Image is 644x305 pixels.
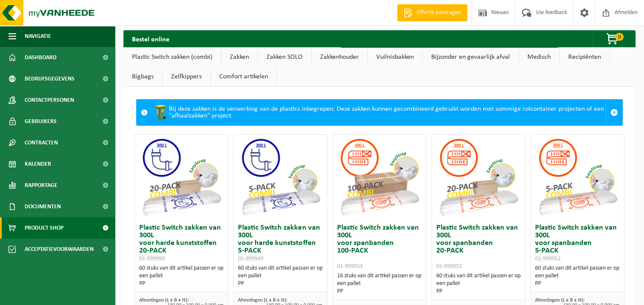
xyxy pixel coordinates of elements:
[258,47,311,67] a: Zakken SOLO
[139,224,224,262] h3: Plastic Switch zakken van 300L voor harde kunststoffen 20-PACK
[535,135,620,220] img: 01-999952
[337,224,422,270] h3: Plastic Switch zakken van 300L voor spanbanden 100-PACK
[139,256,165,262] span: 01-999950
[436,135,521,220] img: 01-999953
[25,217,63,239] span: Product Shop
[615,33,624,41] span: 0
[139,135,224,220] img: 01-999950
[560,47,610,67] a: Recipiënten
[436,288,521,295] div: PP
[25,68,74,89] span: Bedrijfsgegevens
[238,298,287,303] span: Afmetingen (L x B x H):
[25,132,58,153] span: Contracten
[337,263,363,270] span: 01-999954
[415,9,463,17] span: Offerte aanvragen
[25,153,51,175] span: Kalender
[535,280,620,288] div: PP
[152,104,169,121] img: WB-0240-HPE-GN-50.png
[123,47,221,67] a: Plastic Switch zakken (combi)
[25,239,94,260] span: Acceptatievoorwaarden
[337,288,422,295] div: PP
[337,135,422,220] img: 01-999954
[436,263,462,270] span: 01-999953
[238,256,263,262] span: 01-999949
[606,100,622,125] a: Sluit melding
[592,30,635,47] button: 0
[139,265,224,288] div: 60 stuks van dit artikel passen er op een pallet
[535,256,561,262] span: 01-999952
[139,298,189,303] span: Afmetingen (L x B x H):
[163,67,210,86] a: Zelfkippers
[25,26,51,47] span: Navigatie
[25,175,57,196] span: Rapportage
[337,272,422,295] div: 16 stuks van dit artikel passen er op een pallet
[152,100,606,125] div: Bij deze zakken is de verwerking van de plastics inbegrepen. Deze zakken kunnen gecombineerd gebr...
[312,47,367,67] a: Zakkenhouder
[211,67,277,86] a: Comfort artikelen
[519,47,559,67] a: Medisch
[368,47,422,67] a: Vuilnisbakken
[535,224,620,262] h3: Plastic Switch zakken van 300L voor spanbanden 5-PACK
[123,30,178,47] h2: Bestel online
[436,224,521,270] h3: Plastic Switch zakken van 300L voor spanbanden 20-PACK
[423,47,518,67] a: Bijzonder en gevaarlijk afval
[238,224,323,262] h3: Plastic Switch zakken van 300L voor harde kunststoffen 5-PACK
[238,265,323,288] div: 60 stuks van dit artikel passen er op een pallet
[535,265,620,288] div: 60 stuks van dit artikel passen er op een pallet
[238,135,323,220] img: 01-999949
[139,280,224,288] div: PP
[25,89,74,111] span: Contactpersonen
[25,47,57,68] span: Dashboard
[397,4,467,21] a: Offerte aanvragen
[436,272,521,295] div: 60 stuks van dit artikel passen er op een pallet
[238,280,323,288] div: PP
[123,67,162,86] a: Bigbags
[25,111,57,132] span: Gebruikers
[221,47,258,67] a: Zakken
[25,196,61,217] span: Documenten
[535,298,584,303] span: Afmetingen (L x B x H):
